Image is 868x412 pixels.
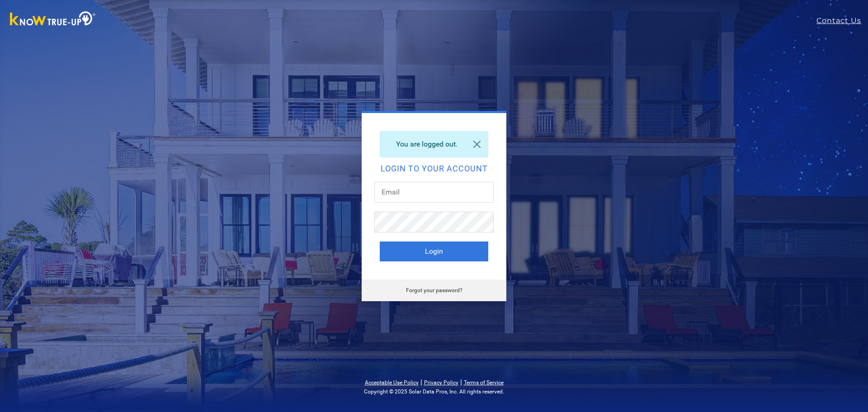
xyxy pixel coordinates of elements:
[460,378,462,386] span: |
[374,182,494,203] input: Email
[424,379,458,386] a: Privacy Policy
[380,242,488,261] button: Login
[466,132,488,157] a: Close
[380,165,488,173] h2: Login to your account
[380,131,488,157] div: You are logged out.
[420,378,422,386] span: |
[365,379,419,386] a: Acceptable Use Policy
[464,379,504,386] a: Terms of Service
[816,15,868,26] a: Contact Us
[5,9,100,30] img: Know True-Up
[406,287,462,294] a: Forgot your password?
